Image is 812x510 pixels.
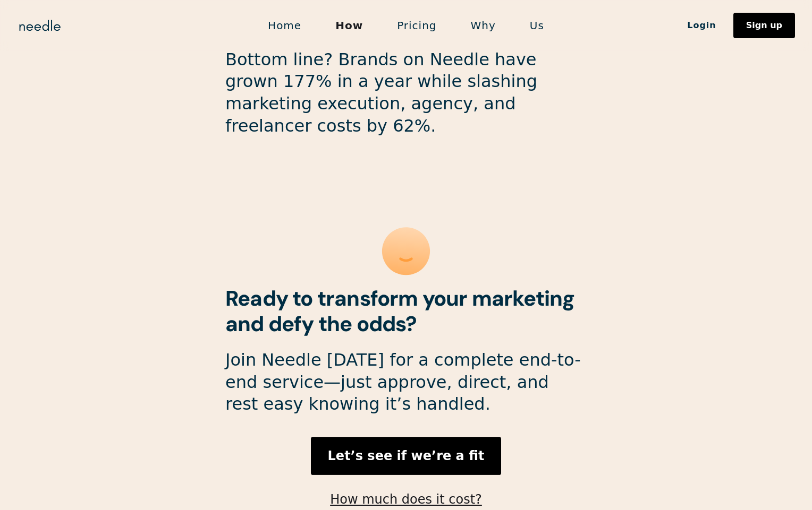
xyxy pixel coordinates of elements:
a: Why [454,14,513,37]
a: How [318,14,380,37]
a: Us [513,14,561,37]
div: Sign up [746,21,782,30]
a: Home [251,14,318,37]
a: Let’s see if we’re a fit [311,437,502,475]
a: How much does it cost? [330,492,482,507]
a: Sign up [733,13,795,38]
h2: Ready to transform your marketing and defy the odds? [225,286,587,336]
a: Pricing [380,14,453,37]
strong: Let’s see if we’re a fit [328,448,485,463]
p: Join Needle [DATE] for a complete end-to-end service—just approve, direct, and rest easy knowing ... [225,349,587,416]
p: Bottom line? Brands on Needle have grown 177% in a year while slashing marketing execution, agenc... [225,49,587,137]
a: Login [670,16,733,34]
